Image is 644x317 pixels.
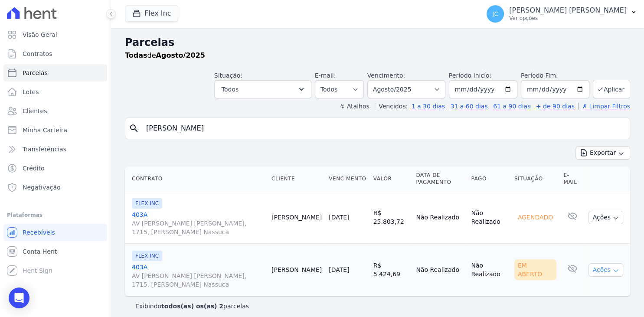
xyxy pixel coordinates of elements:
span: Visão Geral [23,30,57,39]
button: Flex Inc [125,5,178,22]
span: Recebíveis [23,228,55,237]
p: [PERSON_NAME] [PERSON_NAME] [509,6,627,15]
button: JC [PERSON_NAME] [PERSON_NAME] Ver opções [480,2,644,26]
p: de [125,50,205,61]
span: Negativação [23,183,61,192]
p: Exibindo parcelas [135,302,249,310]
span: Parcelas [23,69,48,77]
span: AV [PERSON_NAME] [PERSON_NAME], 1715, [PERSON_NAME] Nassuca [132,271,265,289]
td: R$ 25.803,72 [370,191,413,244]
a: [DATE] [329,266,349,273]
th: Valor [370,167,413,191]
td: Não Realizado [467,191,510,244]
a: + de 90 dias [536,103,575,110]
label: Período Fim: [521,71,589,80]
button: Ações [588,263,623,277]
a: 61 a 90 dias [493,103,530,110]
p: Ver opções [509,15,627,22]
span: FLEX INC [132,251,162,261]
a: Transferências [3,141,107,158]
a: 31 a 60 dias [450,103,487,110]
a: Visão Geral [3,26,107,43]
a: Lotes [3,83,107,101]
td: [PERSON_NAME] [268,244,325,296]
button: Aplicar [593,80,630,98]
span: Transferências [23,145,66,154]
div: Agendado [514,211,556,223]
a: Negativação [3,179,107,196]
a: 1 a 30 dias [412,103,445,110]
a: Crédito [3,160,107,177]
strong: Agosto/2025 [156,51,205,59]
a: 403AAV [PERSON_NAME] [PERSON_NAME], 1715, [PERSON_NAME] Nassuca [132,263,265,289]
span: Contratos [23,49,52,58]
button: Exportar [575,146,630,160]
th: Situação [511,167,560,191]
a: Recebíveis [3,224,107,241]
a: Clientes [3,102,107,120]
a: Conta Hent [3,243,107,260]
a: Contratos [3,45,107,62]
span: AV [PERSON_NAME] [PERSON_NAME], 1715, [PERSON_NAME] Nassuca [132,219,265,236]
th: Data de Pagamento [412,167,467,191]
input: Buscar por nome do lote ou do cliente [141,120,626,137]
th: Vencimento [325,167,369,191]
a: Parcelas [3,64,107,82]
i: search [129,123,139,134]
span: Todos [222,84,239,95]
td: R$ 5.424,69 [370,244,413,296]
span: Clientes [23,107,47,115]
span: Conta Hent [23,247,57,256]
th: E-mail [560,167,585,191]
span: JC [492,11,498,17]
label: Situação: [214,72,242,79]
label: Vencidos: [375,103,408,110]
span: Lotes [23,88,39,96]
th: Pago [467,167,510,191]
b: todos(as) os(as) 2 [161,303,223,310]
span: Crédito [23,164,45,173]
button: Ações [588,211,623,224]
a: Minha Carteira [3,121,107,139]
a: ✗ Limpar Filtros [578,103,630,110]
label: Vencimento: [367,72,405,79]
a: 403AAV [PERSON_NAME] [PERSON_NAME], 1715, [PERSON_NAME] Nassuca [132,210,265,236]
td: [PERSON_NAME] [268,191,325,244]
label: E-mail: [315,72,336,79]
td: Não Realizado [467,244,510,296]
label: ↯ Atalhos [340,103,369,110]
span: FLEX INC [132,198,162,209]
h2: Parcelas [125,35,630,50]
td: Não Realizado [412,244,467,296]
td: Não Realizado [412,191,467,244]
div: Open Intercom Messenger [9,288,29,308]
button: Todos [214,80,311,98]
span: Minha Carteira [23,126,67,134]
label: Período Inicío: [449,72,491,79]
th: Cliente [268,167,325,191]
div: Em Aberto [514,259,557,280]
strong: Todas [125,51,147,59]
th: Contrato [125,167,268,191]
div: Plataformas [7,210,104,220]
a: [DATE] [329,214,349,221]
